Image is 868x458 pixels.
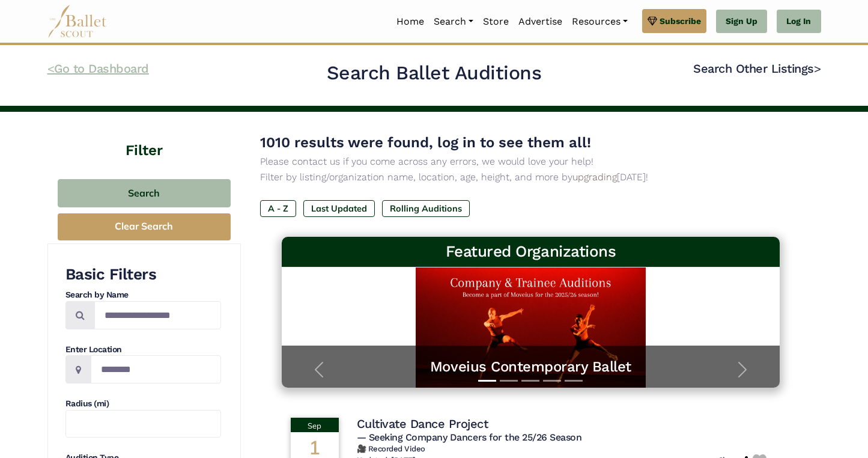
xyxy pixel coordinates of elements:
[814,61,821,76] code: >
[572,171,617,183] a: upgrading
[392,9,429,34] a: Home
[543,374,561,388] button: Slide 4
[382,200,470,217] label: Rolling Auditions
[478,9,514,34] a: Store
[65,344,221,356] h4: Enter Location
[777,10,821,34] a: Log In
[693,61,821,76] a: Search Other Listings>
[65,264,221,285] h3: Basic Filters
[47,61,55,76] code: <
[303,200,375,217] label: Last Updated
[58,213,231,240] button: Clear Search
[716,10,767,34] a: Sign Up
[47,61,149,76] a: <Go to Dashboard
[514,9,567,34] a: Advertise
[260,200,296,217] label: A - Z
[648,14,657,28] img: gem.svg
[567,9,633,34] a: Resources
[565,374,583,388] button: Slide 5
[642,9,706,33] a: Subscribe
[260,134,591,151] span: 1010 results were found, log in to see them all!
[94,301,221,329] input: Search by names...
[65,289,221,301] h4: Search by Name
[91,355,221,383] input: Location
[521,374,539,388] button: Slide 3
[260,154,802,169] p: Please contact us if you come across any errors, we would love your help!
[357,416,488,432] h4: Cultivate Dance Project
[357,444,771,454] h6: 🎥 Recorded Video
[357,432,582,443] span: — Seeking Company Dancers for the 25/26 Season
[291,418,339,432] div: Sep
[478,374,496,388] button: Slide 1
[294,358,768,376] a: Moveius Contemporary Ballet
[500,374,518,388] button: Slide 2
[65,398,221,410] h4: Radius (mi)
[47,112,241,161] h4: Filter
[327,61,542,86] h2: Search Ballet Auditions
[429,9,478,34] a: Search
[660,14,701,28] span: Subscribe
[58,179,231,207] button: Search
[260,169,802,185] p: Filter by listing/organization name, location, age, height, and more by [DATE]!
[291,242,771,262] h3: Featured Organizations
